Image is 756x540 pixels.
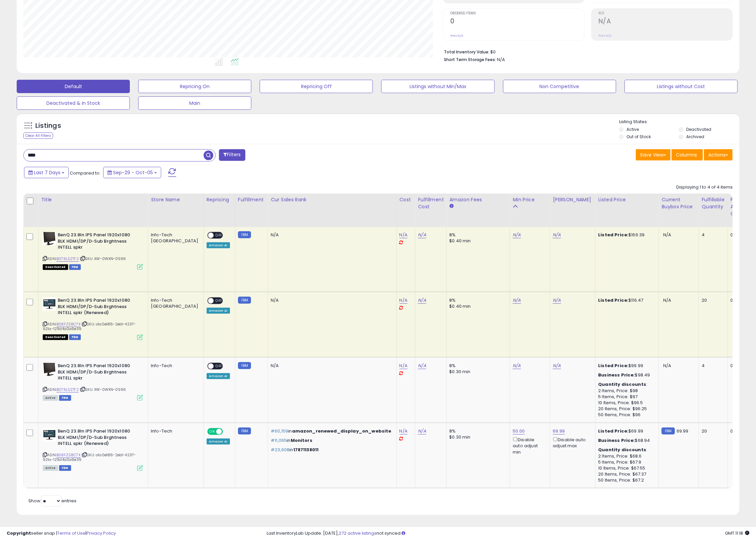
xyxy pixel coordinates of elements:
a: N/A [553,362,561,369]
span: N/A [663,232,671,238]
span: | SKU: a1a0e186-2eb1-4237-921a-129d4a0a6e39 [43,321,136,331]
div: FBA Available Qty [731,196,752,217]
a: Privacy Policy [86,530,116,536]
div: Info-Tech [GEOGRAPHIC_DATA] [151,232,199,244]
div: ASIN: [43,428,143,470]
div: 8% [449,428,505,434]
div: 4 [702,232,722,238]
button: Actions [704,149,733,161]
div: 2 Items, Price: $98 [598,388,654,394]
div: 8% [449,297,505,303]
a: N/A [513,232,521,238]
span: #23,608 [271,447,289,453]
a: B08FZS8C7X [56,452,80,458]
div: Disable auto adjust max [553,436,590,449]
div: Last InventoryLab Update: [DATE], not synced. [267,530,749,537]
button: Listings without Min/Max [381,80,494,93]
div: 8% [449,232,505,238]
a: N/A [513,297,521,304]
div: Amazon AI [207,439,230,445]
span: Show: entries [28,498,76,504]
img: 41dv7XnaTtL._SL40_.jpg [43,297,56,311]
div: 20 [702,297,722,303]
div: 0 [731,232,750,238]
a: 272 active listings [339,530,376,536]
span: FBM [69,334,81,340]
div: 0 [731,428,750,434]
div: 20 [702,428,722,434]
small: FBM [238,297,251,304]
div: 50 Items, Price: $67.2 [598,477,654,483]
span: ON [208,429,216,435]
span: | SKU: XW-0WXN-0596 [80,256,126,261]
div: $68.94 [598,438,654,444]
label: Deactivated [686,126,711,132]
div: Store Name [151,196,201,203]
div: Current Buybox Price [662,196,696,210]
div: N/A [271,363,391,369]
p: in [271,438,391,444]
a: N/A [553,297,561,304]
div: 10 Items, Price: $96.5 [598,400,654,406]
span: ROI [598,12,732,15]
span: FBM [59,395,71,401]
span: All listings that are unavailable for purchase on Amazon for any reason other than out-of-stock [43,334,68,340]
span: OFF [214,233,224,238]
h5: Listings [35,121,61,130]
span: 2025-10-13 11:18 GMT [725,530,749,536]
small: Prev: N/A [450,34,463,38]
div: 10 Items, Price: $67.55 [598,465,654,471]
strong: Copyright [7,530,31,536]
div: Fulfillment Cost [418,196,444,210]
a: B076LS2TF2 [56,387,79,392]
a: N/A [418,297,426,304]
div: $99.99 [598,363,654,369]
div: Info-Tech [151,363,199,369]
a: N/A [400,362,408,369]
div: [PERSON_NAME] [553,196,592,203]
img: 41dv7XnaTtL._SL40_.jpg [43,428,56,442]
div: Cur Sales Rank [271,196,394,203]
button: Listings without Cost [624,80,738,93]
span: amazon_renewed_display_on_website [292,428,392,434]
div: seller snap | | [7,530,116,537]
b: BenQ 23.8In IPS Panel 1920x1080 BLK HDMI/DP/D-Sub Brghtness INTELL spkr [58,232,139,252]
div: : [598,447,654,453]
span: 17871138011 [293,447,319,453]
b: Listed Price: [598,362,628,369]
p: in [271,428,391,434]
span: N/A [497,56,505,63]
small: Amazon Fees. [449,203,453,209]
div: 5 Items, Price: $67.9 [598,459,654,465]
div: 5 Items, Price: $97 [598,394,654,400]
button: Deactivated & In Stock [17,96,130,110]
div: $0.30 min [449,369,505,375]
p: in [271,447,391,453]
div: : [598,381,654,387]
span: | SKU: XW-0WXN-0596 [80,387,126,392]
button: Default [17,80,130,93]
b: Business Price: [598,437,635,444]
button: Non Competitive [503,80,616,93]
span: 69.99 [677,428,689,434]
div: Min Price [513,196,547,203]
div: Title [41,196,145,203]
h2: 0 [450,17,584,26]
div: $69.99 [598,428,654,434]
b: Quantity discounts [598,447,646,453]
a: N/A [553,232,561,238]
button: Repricing On [138,80,251,93]
button: Sep-29 - Oct-05 [103,167,161,178]
div: Fulfillment [238,196,265,203]
button: Repricing Off [260,80,373,93]
div: Repricing [207,196,232,203]
div: ASIN: [43,297,143,339]
div: Fulfillable Quantity [702,196,725,210]
b: Business Price: [598,372,635,378]
div: ASIN: [43,232,143,269]
span: All listings currently available for purchase on Amazon [43,465,58,471]
label: Out of Stock [626,134,651,140]
b: Listed Price: [598,428,628,434]
div: N/A [271,297,391,303]
div: Info-Tech [151,428,199,434]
